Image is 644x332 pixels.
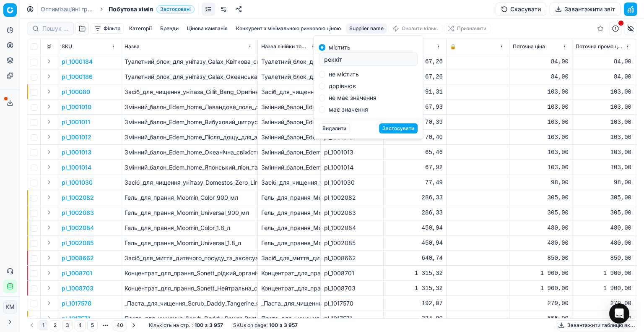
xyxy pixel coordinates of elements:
[261,133,317,141] div: Змінний_балон_Edem_home_Після_дощу_для_автоматичного_освіжувача_повітря_260_мл
[109,5,153,13] span: Побутова хімія
[329,95,377,101] label: не має значення
[387,284,443,293] div: 1 315,32
[556,320,637,330] button: Завантажити таблицю як...
[576,209,631,217] div: 305,00
[513,239,569,247] div: 480,00
[62,73,93,81] button: pl_1000186
[125,269,254,277] p: Концентрат_для_прання_Sonett_рідкий_органічний_з_ефірною_олією_лаванди_5_л
[387,163,443,172] div: 67,92
[44,313,54,323] button: Expand
[576,254,631,262] div: 850,00
[62,133,91,141] button: pl_1001012
[62,103,91,111] button: pl_1001010
[450,43,456,50] span: 🔒
[50,320,60,330] button: 2
[576,148,631,157] div: 103,00
[261,254,317,262] div: Засіб_для_миття_дитячого_посуду_та_аксесуарів_Suavinex_2_шт._×_500_мл_(307918)
[184,24,231,34] button: Цінова кампанія
[609,303,629,324] div: Open Intercom Messenger
[261,284,317,293] div: Концентрат_для_прання_Sonett_Нейтральна_серія_рідкий_органічний_5_л
[513,103,569,111] div: 103,00
[62,88,90,96] button: pl_100080
[513,58,569,66] div: 84,00
[261,224,317,232] div: Гель_для_прання_Moomin_Color_1.8_л
[233,322,267,329] span: SKUs on page :
[125,224,254,232] p: Гель_для_прання_Moomin_Color_1.8_л
[125,118,254,126] p: Змінний_балон_Edem_home_Вибуховий_цитрус_для_автоматичного_освіжувача_повітря_260_мл
[44,192,54,202] button: Expand
[261,148,317,157] div: Змінний_балон_Edem_home_Океанічна_свіжість_для_автоматичного_освіжувача_повітря_260_мл
[513,284,569,293] div: 1 900,00
[125,314,254,323] p: Паста_для_чищення_Scrub_Daddy_Power_Paste_Універсальна_+_губка_Scrub_Mommy_250_г
[550,3,621,16] button: Завантажити звіт
[44,222,54,233] button: Expand
[576,58,631,66] div: 84,00
[62,118,90,126] button: pl_1001011
[44,253,54,263] button: Expand
[324,299,380,308] div: pl_1017570
[44,42,54,52] button: Expand all
[513,88,569,96] div: 103,00
[44,71,54,81] button: Expand
[576,284,631,293] div: 1 900,00
[126,24,155,34] button: Категорії
[379,123,418,133] button: Застосувати
[62,224,94,232] p: pl_1002084
[346,24,387,34] button: Supplier name
[261,118,317,126] div: Змінний_балон_Edem_home_Вибуховий_цитрус_для_автоматичного_освіжувача_повітря_260_мл
[44,147,54,157] button: Expand
[513,148,569,157] div: 103,00
[329,44,351,50] label: містить
[125,193,254,202] p: Гель_для_прання_Moomin_Color_900_мл
[87,320,98,330] button: 5
[62,239,93,247] button: pl_1002085
[125,43,140,50] span: Назва
[261,178,317,187] div: Засіб_для_чищення_унітазу_Domestos_Zero_Limescale_антиналіт_і_антиіржа_аквамарин_750_мл
[62,58,93,66] button: pl_1000184
[125,73,254,81] p: Туалетний_блок_для_унітазу_Galax_Океанська_свіжість_110_г_(2_шт._х_55_г)
[513,254,569,262] div: 850,00
[576,269,631,277] div: 1 900,00
[3,300,17,314] button: КM
[261,58,317,66] div: Туалетний_блок_для_унітазу_Galax_Квіткова_свіжість_110_г_(2_шт._х_55_г)
[62,163,91,172] button: pl_1001014
[387,254,443,262] div: 640,74
[324,239,380,247] div: pl_1002085
[62,178,93,187] button: pl_1001030
[41,5,195,13] nav: breadcrumb
[576,88,631,96] div: 103,00
[62,43,72,50] span: SKU
[44,283,54,293] button: Expand
[209,322,223,329] strong: 3 957
[129,320,139,330] button: Go to next page
[62,148,91,157] button: pl_1001013
[125,254,254,262] p: Засіб_для_миття_дитячого_посуду_та_аксесуарів_Suavinex_2_шт._×_500_мл_(307918)
[125,148,254,157] p: Змінний_балон_Edem_home_Океанічна_свіжість_для_автоматичного_освіжувача_повітря_260_мл
[44,86,54,97] button: Expand
[387,209,443,217] div: 286,33
[261,103,317,111] div: Змінний_балон_Edem_home_Лавандове_поле_для_автоматичного_освіжувача_повітря_260_мл
[62,193,94,202] p: pl_1002082
[125,209,254,217] p: Гель_для_прання_Moomin_Universal_900_мл
[261,239,317,247] div: Гель_для_прання_Moomin_Universal_1.8_л
[44,177,54,187] button: Expand
[62,254,94,262] button: pl_1008662
[324,178,380,187] div: pl_1001030
[329,107,368,112] label: має значення
[329,71,359,77] label: не містить
[44,162,54,172] button: Expand
[62,314,90,323] button: pl_1017571
[280,322,282,329] strong: з
[261,269,317,277] div: Концентрат_для_прання_Sonett_рідкий_органічний_з_ефірною_олією_лаванди_5_л
[513,178,569,187] div: 98,00
[324,209,380,217] div: pl_1002083
[149,322,223,329] div: :
[576,193,631,202] div: 305,00
[41,5,94,13] a: Оптимізаційні групи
